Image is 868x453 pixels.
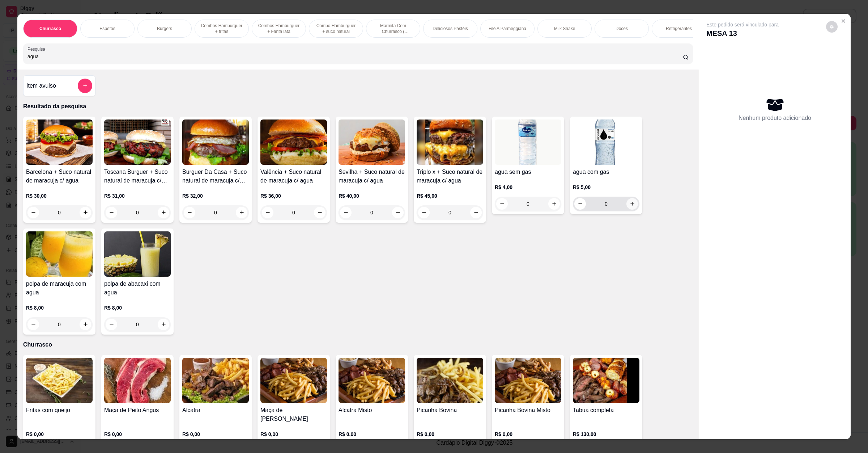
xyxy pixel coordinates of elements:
[27,319,39,330] button: decrease-product-quantity
[106,319,117,330] button: decrease-product-quantity
[26,280,93,297] h4: polpa de maracuja com agua
[104,358,171,403] img: product-image
[182,431,249,438] p: R$ 0,00
[372,23,414,34] p: Marmita Com Churrasco ( Novidade )
[838,15,849,27] button: Close
[23,340,693,349] p: Churrasco
[417,192,483,200] p: R$ 45,00
[826,21,838,33] button: decrease-product-quantity
[417,119,483,165] img: product-image
[315,23,357,34] p: Combo Hamburguer + suco natural
[339,406,405,415] h4: Alcatra Misto
[548,198,560,210] button: increase-product-quantity
[201,23,243,34] p: Combos Hamburguer + fritas
[417,406,483,415] h4: Picanha Bovina
[26,358,93,403] img: product-image
[104,119,171,165] img: product-image
[417,168,483,185] h4: Triplo x + Suco natural de maracuja c/ agua
[495,168,561,176] h4: agua sem gas
[495,406,561,415] h4: Picanha Bovina Misto
[573,431,639,438] p: R$ 130,00
[495,431,561,438] p: R$ 0,00
[573,358,639,403] img: product-image
[616,26,628,32] p: Doces
[417,358,483,403] img: product-image
[554,26,575,32] p: Milk Shake
[104,431,171,438] p: R$ 0,00
[666,26,692,32] p: Refrigerantes
[157,26,172,32] p: Burgers
[104,192,171,200] p: R$ 31,00
[495,184,561,191] p: R$ 4,00
[573,119,639,165] img: product-image
[495,119,561,165] img: product-image
[626,198,638,210] button: increase-product-quantity
[260,358,327,403] img: product-image
[104,280,171,297] h4: polpa de abacaxi com agua
[706,21,779,28] p: Este pedido será vinculado para
[26,81,56,90] h4: Item avulso
[27,46,48,52] label: Pesquisa
[26,231,93,277] img: product-image
[339,168,405,185] h4: Sevilha + Suco natural de maracuja c/ agua
[39,26,61,32] p: Churrasco
[182,119,249,165] img: product-image
[26,168,93,185] h4: Barcelona + Suco natural de maracuja c/ agua
[260,119,327,165] img: product-image
[339,119,405,165] img: product-image
[574,198,586,210] button: decrease-product-quantity
[78,79,92,93] button: add-separate-item
[104,168,171,185] h4: Toscana Burguer + Suco natural de maracuja c/ agua
[158,319,169,330] button: increase-product-quantity
[573,406,639,415] h4: Tabua completa
[258,23,300,34] p: Combos Hamburguer + Fanta lata
[339,358,405,403] img: product-image
[23,102,693,111] p: Resultado da pesquisa
[104,231,171,277] img: product-image
[182,192,249,200] p: R$ 32,00
[26,119,93,165] img: product-image
[260,192,327,200] p: R$ 36,00
[182,406,249,415] h4: Alcatra
[573,168,639,176] h4: agua com gas
[433,26,468,32] p: Deliciosos Pastéis
[495,358,561,403] img: product-image
[182,168,249,185] h4: Burguer Da Casa + Suco natural de maracuja c/ agua
[573,184,639,191] p: R$ 5,00
[260,431,327,438] p: R$ 0,00
[706,28,779,38] p: MESA 13
[339,431,405,438] p: R$ 0,00
[26,304,93,311] p: R$ 8,00
[489,26,526,32] p: Filé A Parmeggiana
[26,406,93,415] h4: Fritas com queijo
[26,192,93,200] p: R$ 30,00
[339,192,405,200] p: R$ 40,00
[417,431,483,438] p: R$ 0,00
[496,198,508,210] button: decrease-product-quantity
[80,319,91,330] button: increase-product-quantity
[26,431,93,438] p: R$ 0,00
[260,406,327,423] h4: Maça de [PERSON_NAME]
[739,114,811,122] p: Nenhum produto adicionado
[182,358,249,403] img: product-image
[99,26,115,32] p: Espetos
[104,406,171,415] h4: Maça de Peito Angus
[104,304,171,311] p: R$ 8,00
[27,53,683,60] input: Pesquisa
[260,168,327,185] h4: Valência + Suco natural de maracuja c/ agua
